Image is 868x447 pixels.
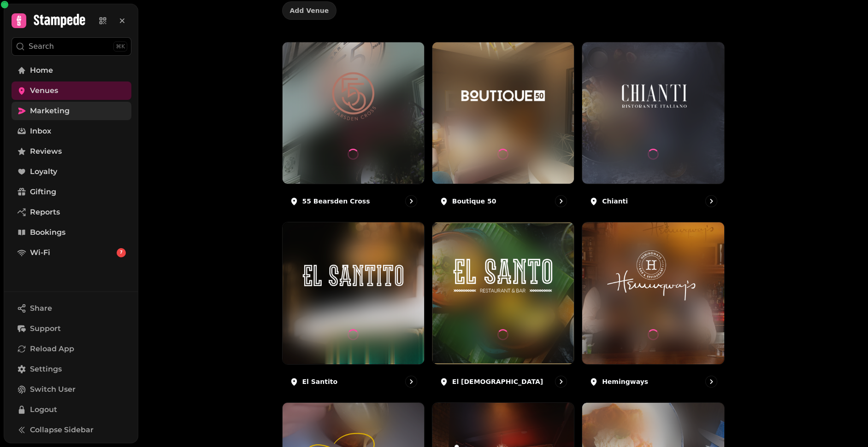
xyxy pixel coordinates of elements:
p: Chianti [602,197,628,206]
p: Search [29,41,54,52]
span: Marketing [30,105,70,116]
a: Home [12,61,131,80]
img: Hemingways [600,246,707,305]
button: Search⌘K [12,37,131,56]
span: Reports [30,207,60,218]
svg: go to [707,197,716,206]
button: Add Venue [282,1,337,20]
svg: go to [707,377,716,386]
p: Boutique 50 [452,197,496,206]
span: 7 [120,250,123,256]
p: El [DEMOGRAPHIC_DATA] [452,377,543,386]
span: Collapse Sidebar [30,424,94,435]
a: Reviews [12,142,131,161]
a: Loyalty [12,163,131,181]
a: Wi-Fi7 [12,244,131,262]
button: Collapse Sidebar [12,421,131,439]
a: Venues [12,81,131,100]
a: Reports [12,203,131,221]
a: El SantitoEl SantitoEl Santito [282,222,425,395]
img: El Santo [450,246,556,305]
img: Boutique 50 [450,66,556,125]
p: Hemingways [602,377,648,386]
a: Bookings [12,223,131,242]
span: Settings [30,364,62,375]
a: Boutique 50Boutique 50Boutique 50 [432,42,574,215]
a: ChiantiChiantiChianti [582,42,724,215]
span: Share [30,303,52,314]
span: Reviews [30,146,62,157]
a: Marketing [12,102,131,120]
img: El Santito [300,246,406,305]
span: Loyalty [30,166,57,177]
button: Support [12,319,131,338]
svg: go to [407,197,416,206]
a: Inbox [12,122,131,140]
span: Inbox [30,126,51,137]
svg: go to [556,377,566,386]
span: Logout [30,404,57,415]
a: Gifting [12,183,131,201]
a: 55 Bearsden Cross55 Bearsden Cross55 Bearsden Cross [282,42,425,215]
img: 55 Bearsden Cross [300,66,406,125]
svg: go to [407,377,416,386]
button: Logout [12,401,131,419]
span: Home [30,65,53,76]
span: Venues [30,85,58,96]
img: Chianti [600,66,707,125]
p: El Santito [302,377,338,386]
svg: go to [556,197,566,206]
a: HemingwaysHemingwaysHemingways [582,222,724,395]
div: ⌘K [113,41,127,52]
span: Support [30,323,61,334]
p: 55 Bearsden Cross [302,197,370,206]
span: Reload App [30,343,74,354]
button: Share [12,299,131,318]
button: Switch User [12,380,131,399]
span: Bookings [30,227,65,238]
button: Reload App [12,340,131,358]
a: Settings [12,360,131,378]
span: Switch User [30,384,76,395]
a: El SantoEl SantoEl [DEMOGRAPHIC_DATA] [432,222,574,395]
span: Wi-Fi [30,247,50,258]
span: Add Venue [290,7,329,14]
span: Gifting [30,186,56,197]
